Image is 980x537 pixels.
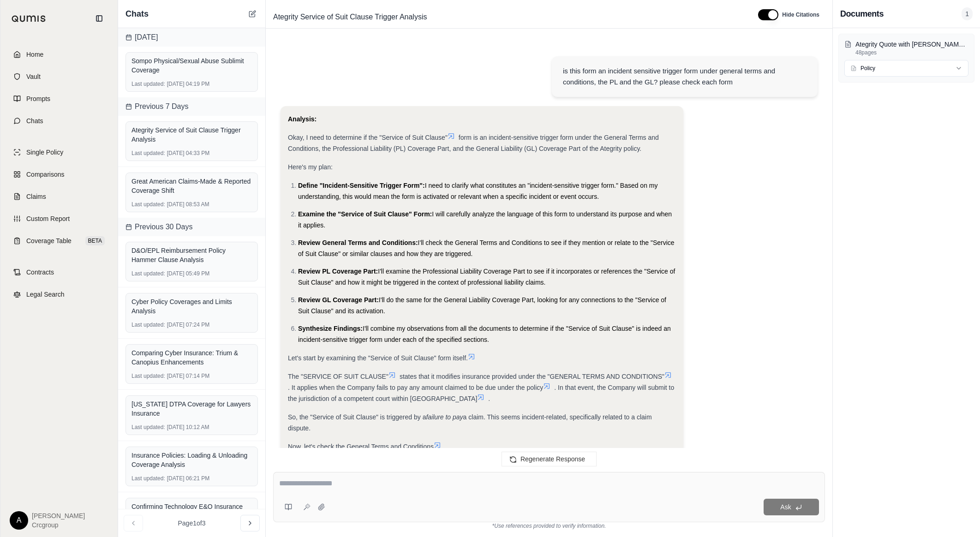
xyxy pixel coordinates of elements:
[288,443,434,450] span: Now, let's check the General Terms and Conditions
[131,201,252,208] div: [DATE] 08:53 AM
[298,210,432,218] span: Examine the "Service of Suit Clause" Form:
[298,296,379,304] span: Review GL Coverage Part:
[962,7,973,20] span: 1
[92,11,107,26] button: Collapse sidebar
[131,201,165,208] span: Last updated:
[26,148,63,157] span: Single Policy
[26,236,72,245] span: Coverage Table
[288,115,317,123] strong: Analysis:
[288,413,652,432] span: a claim. This seems incident-related, specifically related to a claim dispute.
[288,413,426,421] span: So, the "Service of Suit Clause" is triggered by a
[298,182,425,189] span: Define "Incident-Sensitive Trigger Form":
[131,400,252,418] div: [US_STATE] DTPA Coverage for Lawyers Insurance
[118,28,265,47] div: [DATE]
[131,297,252,316] div: Cyber Policy Coverages and Limits Analysis
[844,40,968,56] button: Ategrity Quote with [PERSON_NAME].pdf48pages
[298,325,363,332] span: Synthesize Findings:
[131,177,252,195] div: Great American Claims-Made & Reported Coverage Shift
[780,503,791,511] span: Ask
[131,270,252,277] div: [DATE] 05:49 PM
[6,44,112,65] a: Home
[131,348,252,367] div: Comparing Cyber Insurance: Trium & Canopius Enhancements
[6,186,112,207] a: Claims
[26,192,46,201] span: Claims
[269,10,430,24] span: Ategrity Service of Suit Clause Trigger Analysis
[131,80,165,88] span: Last updated:
[6,89,112,109] a: Prompts
[288,134,659,152] span: form is an incident-sensitive trigger form under the General Terms and Conditions, the Profession...
[131,502,252,520] div: Confirming Technology E&O Insurance Coverage
[298,268,675,286] span: I'll examine the Professional Liability Coverage Part to see if it incorporates or references the...
[288,384,674,402] span: . In that event, the Company will submit to the jurisdiction of a competent court within [GEOGRAP...
[298,325,671,343] span: I'll combine my observations from all the documents to determine if the "Service of Suit Clause" ...
[502,452,597,466] button: Regenerate Response
[131,424,165,431] span: Last updated:
[26,290,65,299] span: Legal Search
[131,372,165,380] span: Last updated:
[32,520,85,530] span: Crcgroup
[426,413,463,421] em: failure to pay
[26,268,54,277] span: Contracts
[131,475,252,482] div: [DATE] 06:21 PM
[131,475,165,482] span: Last updated:
[131,270,165,277] span: Last updated:
[855,40,968,49] p: Ategrity Quote with SAM.pdf
[298,239,418,246] span: Review General Terms and Conditions:
[125,7,149,20] span: Chats
[298,268,378,275] span: Review PL Coverage Part:
[26,116,43,125] span: Chats
[26,72,41,81] span: Vault
[298,210,672,229] span: I will carefully analyze the language of this form to understand its purpose and when it applies.
[6,164,112,185] a: Comparisons
[131,56,252,75] div: Sompo Physical/Sexual Abuse Sublimit Coverage
[26,94,50,103] span: Prompts
[6,284,112,304] a: Legal Search
[400,373,664,380] span: states that it modifies insurance provided under the "GENERAL TERMS AND CONDITIONS"
[131,424,252,431] div: [DATE] 10:12 AM
[26,214,70,223] span: Custom Report
[10,511,28,530] div: A
[288,384,543,391] span: . It applies when the Company fails to pay any amount claimed to be due under the policy
[131,246,252,264] div: D&O/EPL Reimbursement Policy Hammer Clause Analysis
[288,134,448,141] span: Okay, I need to determine if the "Service of Suit Clause"
[131,125,252,144] div: Ategrity Service of Suit Clause Trigger Analysis
[178,519,206,528] span: Page 1 of 3
[298,182,658,200] span: I need to clarify what constitutes an "incident-sensitive trigger form." Based on my understandin...
[131,149,252,157] div: [DATE] 04:33 PM
[131,149,165,157] span: Last updated:
[288,373,388,380] span: The "SERVICE OF SUIT CLAUSE"
[6,66,112,87] a: Vault
[563,66,807,88] div: is this form an incident sensitive trigger form under general terms and conditions, the PL and th...
[85,236,105,245] span: BETA
[269,10,747,24] div: Edit Title
[288,163,333,171] span: Here's my plan:
[131,321,165,328] span: Last updated:
[298,296,666,315] span: I'll do the same for the General Liability Coverage Part, looking for any connections to the "Ser...
[782,11,819,18] span: Hide Citations
[118,218,265,236] div: Previous 30 Days
[6,262,112,282] a: Contracts
[6,231,112,251] a: Coverage TableBETA
[131,451,252,469] div: Insurance Policies: Loading & Unloading Coverage Analysis
[298,239,675,257] span: I'll check the General Terms and Conditions to see if they mention or relate to the "Service of S...
[520,455,585,463] span: Regenerate Response
[247,8,258,19] button: New Chat
[764,499,819,515] button: Ask
[273,522,825,530] div: *Use references provided to verify information.
[445,443,447,450] span: .
[26,50,43,59] span: Home
[26,170,64,179] span: Comparisons
[118,97,265,116] div: Previous 7 Days
[488,395,490,402] span: .
[131,372,252,380] div: [DATE] 07:14 PM
[131,321,252,328] div: [DATE] 07:24 PM
[6,142,112,162] a: Single Policy
[32,511,85,520] span: [PERSON_NAME]
[12,15,46,22] img: Qumis Logo
[131,80,252,88] div: [DATE] 04:19 PM
[6,209,112,229] a: Custom Report
[855,49,968,56] p: 48 pages
[6,111,112,131] a: Chats
[840,7,884,20] h3: Documents
[288,354,468,362] span: Let's start by examining the "Service of Suit Clause" form itself.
